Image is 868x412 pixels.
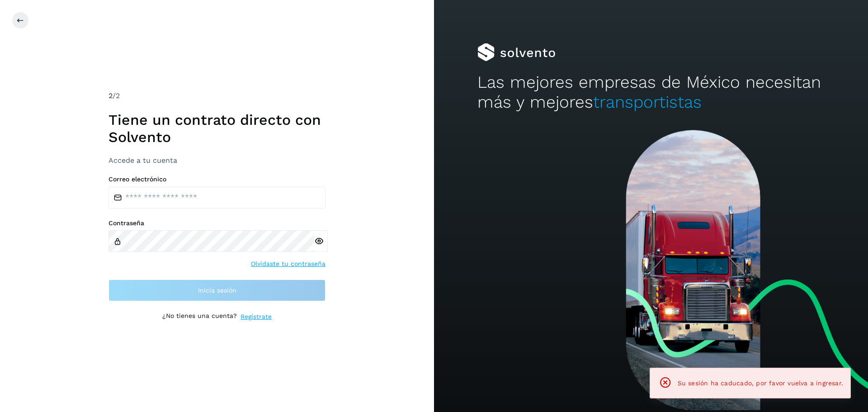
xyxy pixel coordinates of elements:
span: 2 [108,91,113,100]
a: Regístrate [241,312,272,322]
div: /2 [108,90,325,101]
h3: Accede a tu cuenta [108,156,325,165]
button: Inicia sesión [108,279,325,301]
h1: Tiene un contrato directo con Solvento [108,111,325,146]
label: Correo electrónico [108,175,325,183]
h2: Las mejores empresas de México necesitan más y mejores [477,72,825,113]
label: Contraseña [108,219,325,227]
span: Inicia sesión [198,287,236,294]
span: transportistas [593,92,702,112]
p: ¿No tienes una cuenta? [162,312,237,322]
a: Olvidaste tu contraseña [251,259,325,269]
span: Su sesión ha caducado, por favor vuelva a ingresar. [678,379,843,387]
